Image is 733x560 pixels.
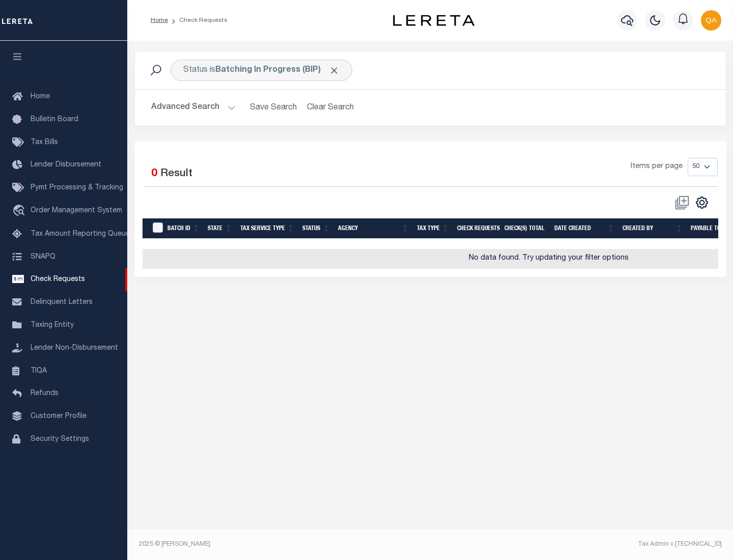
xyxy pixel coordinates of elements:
span: Delinquent Letters [31,299,93,306]
span: 0 [151,169,157,179]
th: Created By: activate to sort column ascending [618,218,687,239]
b: Batching In Progress (BIP) [215,66,340,74]
span: Check Requests [31,276,85,283]
span: Lender Non-Disbursement [31,345,118,352]
th: Status: activate to sort column ascending [298,218,334,239]
button: Clear Search [303,98,358,118]
div: Tax Admin v.[TECHNICAL_ID] [438,540,722,549]
img: svg+xml;base64,PHN2ZyB4bWxucz0iaHR0cDovL3d3dy53My5vcmcvMjAwMC9zdmciIHBvaW50ZXItZXZlbnRzPSJub25lIi... [701,10,721,31]
span: Security Settings [31,436,89,443]
i: travel_explore [12,205,29,218]
a: Home [151,17,168,23]
th: Date Created: activate to sort column ascending [550,218,618,239]
span: Click to Remove [329,65,340,76]
span: SNAPQ [31,253,55,260]
span: Pymt Processing & Tracking [31,184,123,191]
span: Bulletin Board [31,116,78,123]
span: Tax Bills [31,139,58,146]
span: Taxing Entity [31,322,74,329]
th: State: activate to sort column ascending [204,218,236,239]
div: 2025 © [PERSON_NAME]. [131,540,431,549]
span: Items per page [631,161,683,173]
span: Refunds [31,390,59,397]
div: Status is [171,60,352,81]
span: Home [31,93,50,100]
button: Save Search [244,98,303,118]
th: Tax Type: activate to sort column ascending [413,218,453,239]
th: Tax Service Type: activate to sort column ascending [236,218,298,239]
th: Check(s) Total [500,218,550,239]
th: Agency: activate to sort column ascending [334,218,413,239]
span: Customer Profile [31,413,87,420]
th: Check Requests [453,218,500,239]
th: Batch Id: activate to sort column ascending [163,218,204,239]
img: logo-dark.svg [393,15,474,26]
span: Lender Disbursement [31,161,101,169]
label: Result [160,166,192,182]
span: Order Management System [31,207,122,214]
button: Advanced Search [151,98,236,118]
span: TIQA [31,367,47,374]
span: Tax Amount Reporting Queue [31,231,130,238]
li: Check Requests [168,16,228,25]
